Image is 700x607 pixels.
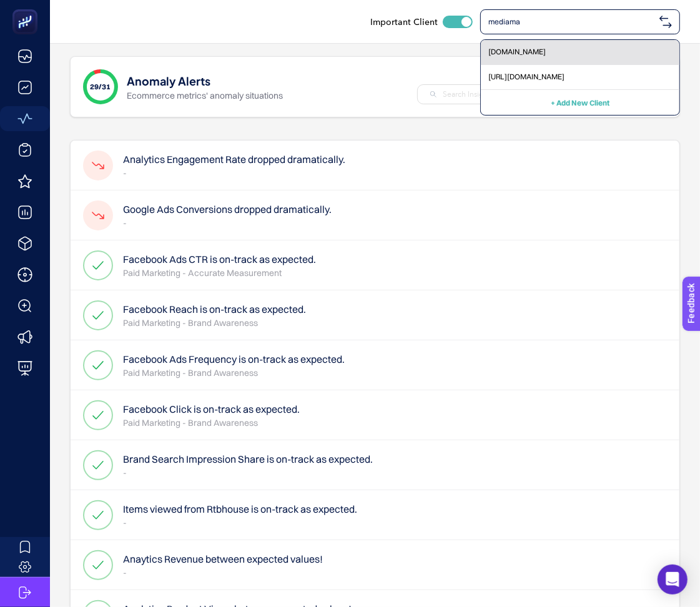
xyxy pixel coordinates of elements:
[123,551,323,566] h4: Anaytics Revenue between expected values!
[123,217,332,229] p: -
[123,417,300,429] p: Paid Marketing - Brand Awareness
[551,95,609,110] button: + Add New Client
[123,252,316,267] h4: Facebook Ads CTR is on-track as expected.
[123,202,332,217] h4: Google Ads Conversions dropped dramatically.
[123,516,357,529] p: -
[123,302,306,317] h4: Facebook Reach is on-track as expected.
[123,152,345,167] h4: Analytics Engagement Rate dropped dramatically.
[123,452,373,466] h4: Brand Search Impression Share is on-track as expected.
[551,98,609,107] span: + Add New Client
[127,72,210,89] h1: Anomaly Alerts
[123,367,345,379] p: Paid Marketing - Brand Awareness
[123,267,316,279] p: Paid Marketing - Accurate Measurement
[659,16,672,28] img: svg%3e
[123,501,357,516] h4: Items viewed from Rtbhouse is on-track as expected.
[127,89,283,102] p: Ecommerce metrics' anomaly situations
[123,566,323,579] p: -
[443,89,654,100] input: Search Insight
[370,16,438,28] span: Important Client
[123,352,345,367] h4: Facebook Ads Frequency is on-track as expected.
[123,317,306,329] p: Paid Marketing - Brand Awareness
[123,167,345,179] p: -
[7,4,47,14] span: Feedback
[123,466,373,479] p: -
[123,402,300,417] h4: Facebook Click is on-track as expected.
[488,17,654,27] input: www.suwen.com.tr
[91,82,111,92] span: 29/31
[430,91,436,97] img: Search Insight
[488,47,546,57] span: [DOMAIN_NAME]
[658,565,688,595] div: Open Intercom Messenger
[488,72,564,82] span: [URL][DOMAIN_NAME]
